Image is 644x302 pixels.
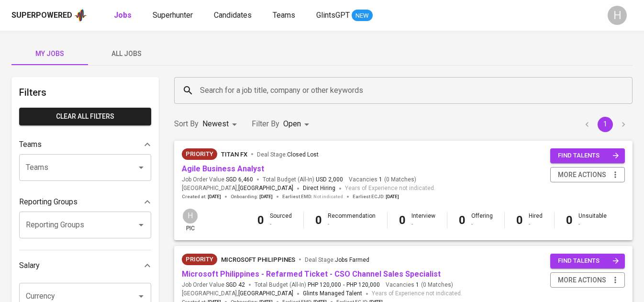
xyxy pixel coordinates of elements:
[378,176,382,184] span: 1
[578,117,633,132] nav: pagination navigation
[471,220,493,228] div: -
[305,257,369,263] span: Deal Stage :
[578,220,607,228] div: -
[343,281,344,289] span: -
[550,272,625,288] button: more actions
[316,11,350,20] span: GlintsGPT
[257,213,264,227] b: 0
[328,220,376,228] div: -
[566,213,573,227] b: 0
[283,119,301,128] span: Open
[238,289,293,299] span: [GEOGRAPHIC_DATA]
[134,161,148,174] button: Open
[558,150,619,161] span: find talents
[182,289,293,299] span: [GEOGRAPHIC_DATA] ,
[255,281,380,289] span: Total Budget (All-In)
[231,193,273,200] span: Onboarding :
[114,11,132,20] b: Jobs
[352,11,373,21] span: NEW
[315,213,322,227] b: 0
[598,117,613,132] button: page 1
[153,10,195,22] a: Superhunter
[608,6,627,25] div: H
[182,164,264,173] a: Agile Business Analyst
[19,192,151,212] div: Reporting Groups
[182,281,245,289] span: Job Order Value
[313,193,343,200] span: Not indicated
[516,213,523,227] b: 0
[182,176,253,184] span: Job Order Value
[558,169,606,181] span: more actions
[134,218,148,232] button: Open
[550,148,625,163] button: find talents
[182,254,217,265] div: New Job received from Demand Team
[399,213,406,227] b: 0
[19,139,42,150] p: Teams
[252,118,279,130] p: Filter By
[19,108,151,125] button: Clear All filters
[11,10,72,21] div: Superpowered
[19,256,151,275] div: Salary
[282,193,343,200] span: Earliest EMD :
[411,220,435,228] div: -
[202,118,229,130] p: Newest
[316,176,343,184] span: USD 2,000
[414,281,419,289] span: 1
[226,176,253,184] span: SGD 6,460
[214,10,254,22] a: Candidates
[411,212,435,228] div: Interview
[214,11,252,20] span: Candidates
[153,11,193,20] span: Superhunter
[182,269,441,279] a: Microsoft Philippines - Refarmed Ticket - CSO Channel Sales Specialist
[529,212,543,228] div: Hired
[273,10,297,22] a: Teams
[287,151,319,158] span: Closed Lost
[303,290,362,297] span: Glints Managed Talent
[283,115,312,133] div: Open
[353,193,399,200] span: Earliest ECJD :
[345,184,435,193] span: Years of Experience not indicated.
[303,185,335,191] span: Direct Hiring
[257,151,319,158] span: Deal Stage :
[208,193,221,200] span: [DATE]
[17,48,82,60] span: My Jobs
[182,148,217,160] div: New Job received from Demand Team
[114,10,133,22] a: Jobs
[328,212,376,228] div: Recommendation
[558,256,619,267] span: find talents
[372,289,462,299] span: Years of Experience not indicated.
[578,212,607,228] div: Unsuitable
[182,255,217,264] span: Priority
[316,10,373,22] a: GlintsGPT NEW
[19,85,151,100] h6: Filters
[27,111,144,123] span: Clear All filters
[182,193,221,200] span: Created at :
[182,184,293,193] span: [GEOGRAPHIC_DATA] ,
[182,208,199,224] div: H
[471,212,493,228] div: Offering
[558,274,606,286] span: more actions
[529,220,543,228] div: -
[221,151,247,158] span: Titan FX
[182,149,217,159] span: Priority
[19,196,78,208] p: Reporting Groups
[386,281,453,289] span: Vacancies ( 0 Matches )
[349,176,416,184] span: Vacancies ( 0 Matches )
[11,8,87,22] a: Superpoweredapp logo
[19,135,151,154] div: Teams
[335,257,369,263] span: Jobs Farmed
[221,256,295,263] span: Microsoft Philippines
[459,213,466,227] b: 0
[259,193,273,200] span: [DATE]
[550,167,625,183] button: more actions
[386,193,399,200] span: [DATE]
[263,176,343,184] span: Total Budget (All-In)
[346,281,380,289] span: PHP 120,000
[19,260,40,271] p: Salary
[550,254,625,268] button: find talents
[182,208,199,233] div: pic
[226,281,245,289] span: SGD 42
[202,115,240,133] div: Newest
[238,184,293,193] span: [GEOGRAPHIC_DATA]
[174,118,199,130] p: Sort By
